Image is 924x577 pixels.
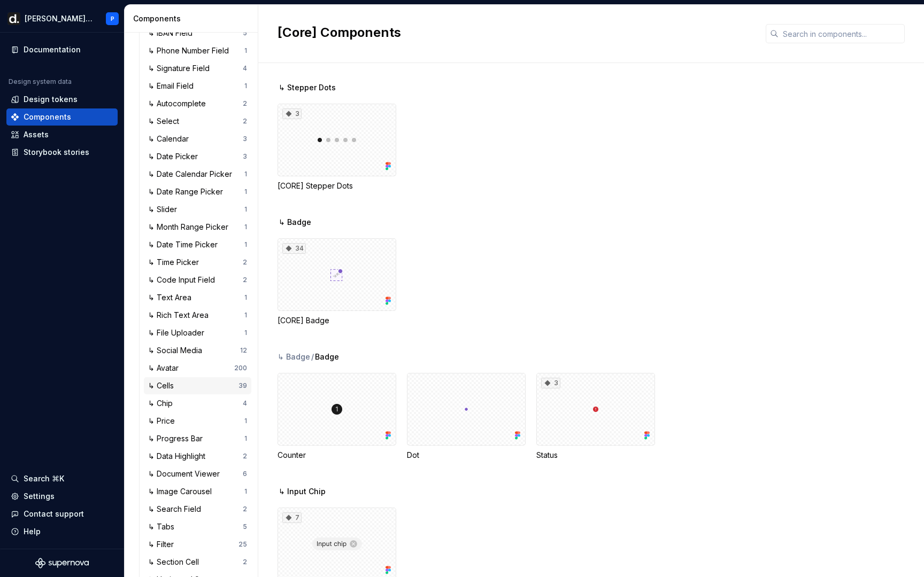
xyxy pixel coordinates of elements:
a: ↳ Data Highlight2 [144,448,251,465]
div: ↳ Email Field [148,81,198,91]
div: [CORE] Stepper Dots [278,181,396,191]
div: ↳ Cells [148,380,178,391]
div: ↳ Date Time Picker [148,239,222,250]
div: 3 [282,108,302,119]
div: 34 [282,243,306,254]
div: Dot [407,373,526,461]
a: ↳ Phone Number Field1 [144,42,251,59]
a: ↳ Social Media12 [144,342,251,359]
button: Search ⌘K [6,470,118,487]
div: ↳ Data Highlight [148,451,210,462]
input: Search in components... [779,24,905,43]
a: ↳ Autocomplete2 [144,95,251,112]
a: ↳ Signature Field4 [144,60,251,77]
div: ↳ Select [148,116,183,127]
a: ↳ Tabs5 [144,518,251,535]
a: ↳ Code Input Field2 [144,271,251,288]
svg: Supernova Logo [35,558,89,568]
span: ↳ Stepper Dots [279,82,336,93]
div: 3 [541,378,560,388]
a: ↳ Date Picker3 [144,148,251,165]
div: ↳ Code Input Field [148,275,219,285]
a: ↳ Select2 [144,113,251,130]
a: ↳ Calendar3 [144,130,251,147]
a: ↳ Search Field2 [144,501,251,518]
div: ↳ Price [148,416,179,426]
a: Design tokens [6,91,118,108]
a: ↳ Text Area1 [144,289,251,306]
span: Badge [315,352,339,362]
div: 4 [243,64,247,73]
div: ↳ IBAN Field [148,28,197,38]
div: 2 [243,505,247,513]
div: 7 [282,512,302,523]
a: ↳ Date Calendar Picker1 [144,166,251,183]
div: 2 [243,452,247,461]
div: ↳ Date Calendar Picker [148,169,236,180]
div: 4 [243,399,247,408]
a: ↳ Slider1 [144,201,251,218]
a: ↳ File Uploader1 [144,324,251,341]
img: b918d911-6884-482e-9304-cbecc30deec6.png [7,12,20,25]
div: 1 [244,293,247,302]
a: ↳ Cells39 [144,377,251,394]
div: 1 [244,82,247,90]
div: 2 [243,276,247,284]
div: ↳ Social Media [148,345,206,356]
div: ↳ Badge [278,352,310,362]
a: ↳ Price1 [144,412,251,430]
div: 2 [243,99,247,108]
div: Counter [278,373,396,461]
div: Documentation [24,44,81,55]
div: ↳ Date Range Picker [148,186,227,197]
div: Help [24,526,41,537]
div: ↳ File Uploader [148,328,209,338]
div: 1 [244,487,247,496]
div: ↳ Image Carousel [148,486,216,497]
div: 2 [243,258,247,267]
div: Status [536,450,655,461]
div: 1 [244,329,247,337]
div: 3 [243,135,247,143]
button: Contact support [6,505,118,523]
div: ↳ Date Picker [148,151,202,162]
div: ↳ Time Picker [148,257,203,268]
div: ↳ Signature Field [148,63,214,74]
span: ↳ Badge [279,217,311,228]
div: 6 [243,470,247,478]
div: ↳ Autocomplete [148,98,210,109]
a: ↳ Date Range Picker1 [144,183,251,200]
div: 1 [244,188,247,196]
div: 1 [244,240,247,249]
div: 12 [240,346,247,355]
div: 1 [244,434,247,443]
a: ↳ IBAN Field5 [144,25,251,42]
a: ↳ Progress Bar1 [144,430,251,447]
div: ↳ Avatar [148,363,183,373]
div: ↳ Filter [148,539,178,550]
div: ↳ Slider [148,204,181,215]
a: ↳ Filter25 [144,536,251,553]
div: 1 [244,46,247,55]
div: ↳ Text Area [148,292,196,303]
button: Help [6,523,118,540]
a: Components [6,108,118,126]
a: Storybook stories [6,144,118,161]
div: 3 [243,152,247,161]
div: 5 [243,523,247,531]
div: ↳ Chip [148,398,177,409]
a: ↳ Chip4 [144,395,251,412]
a: ↳ Email Field1 [144,77,251,95]
div: Components [133,13,253,24]
a: ↳ Document Viewer6 [144,465,251,482]
h2: [Core] Components [278,24,753,41]
div: Contact support [24,509,84,519]
a: ↳ Month Range Picker1 [144,219,251,236]
div: Search ⌘K [24,473,64,484]
div: 25 [238,540,247,549]
div: ↳ Document Viewer [148,469,224,479]
div: ↳ Rich Text Area [148,310,213,321]
div: ↳ Section Cell [148,557,203,567]
div: Storybook stories [24,147,89,158]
